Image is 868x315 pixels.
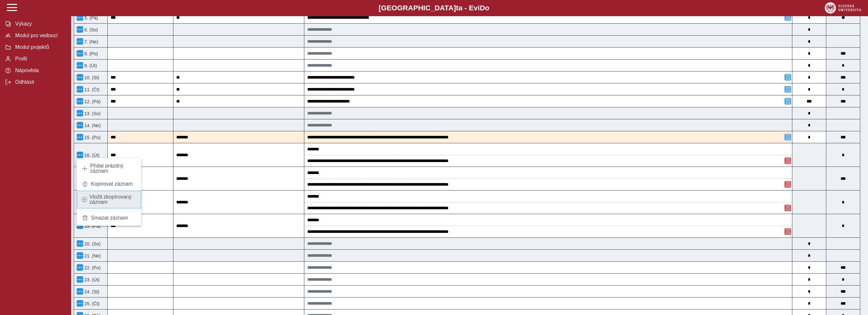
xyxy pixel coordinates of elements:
[785,98,791,104] button: Přidat poznámku
[77,264,83,271] button: Menu
[77,300,83,307] button: Menu
[77,288,83,295] button: Menu
[13,33,66,38] span: Modul pro vedoucí
[785,228,791,235] button: Odstranit poznámku
[83,301,100,306] span: 25. (Čt)
[456,4,458,12] span: t
[19,4,849,12] b: [GEOGRAPHIC_DATA] a - Evi
[77,122,83,128] button: Menu
[83,15,98,20] span: 5. (Pá)
[77,86,83,92] button: Menu
[77,223,83,229] button: Menu
[90,194,136,205] span: Vložit zkopírovaný záznam
[77,74,83,81] button: Menu
[77,38,83,45] button: Menu
[77,134,83,140] button: Menu
[825,2,861,14] img: logo_web_su.png
[480,4,485,12] span: D
[785,74,791,81] button: Přidat poznámku
[91,181,133,187] span: Kopírovat záznam
[77,252,83,259] button: Menu
[83,99,101,104] span: 12. (Pá)
[13,44,66,50] span: Modul projektů
[785,181,791,188] button: Odstranit poznámku
[77,152,83,158] button: Menu
[83,75,99,80] span: 10. (St)
[77,26,83,33] button: Menu
[485,4,490,12] span: o
[77,62,83,69] button: Menu
[77,240,83,247] button: Menu
[77,276,83,283] button: Menu
[13,68,66,73] span: Nápověda
[90,163,136,174] span: Přidat prázdný záznam
[83,123,101,128] span: 14. (Ne)
[83,241,101,246] span: 20. (So)
[77,110,83,116] button: Menu
[83,135,101,140] span: 15. (Po)
[83,153,100,158] span: 16. (Út)
[77,50,83,57] button: Menu
[83,51,98,56] span: 8. (Po)
[83,289,99,294] span: 24. (St)
[785,134,791,140] button: Přidat poznámku
[13,56,66,62] span: Profil
[13,79,66,85] span: Odhlásit
[83,87,100,92] span: 11. (Čt)
[785,86,791,92] button: Přidat poznámku
[83,277,100,282] span: 23. (Út)
[13,21,66,27] span: Výkazy
[83,39,98,44] span: 7. (Ne)
[785,205,791,211] button: Odstranit poznámku
[83,63,97,68] span: 9. (Út)
[83,27,98,32] span: 6. (So)
[83,223,101,229] span: 19. (Pá)
[785,157,791,164] button: Odstranit poznámku
[83,265,101,270] span: 22. (Po)
[83,111,101,116] span: 13. (So)
[91,215,128,221] span: Smazat záznam
[77,98,83,104] button: Menu
[83,253,101,258] span: 21. (Ne)
[77,14,83,21] button: Menu
[785,14,791,21] button: Přidat poznámku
